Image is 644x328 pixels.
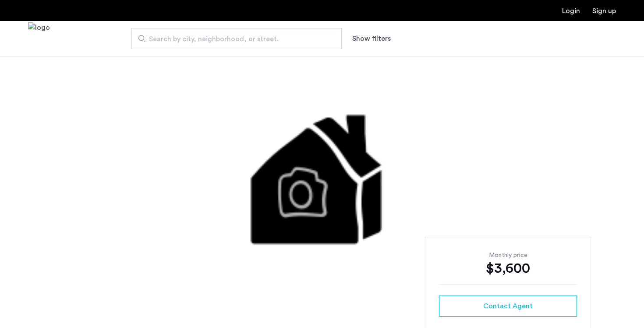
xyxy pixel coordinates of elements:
[483,301,533,311] span: Contact Agent
[352,33,391,44] button: Show or hide filters
[439,260,577,277] div: $3,600
[592,7,616,14] a: Registration
[116,56,528,319] img: 1.gif
[149,34,317,44] span: Search by city, neighborhood, or street.
[439,296,577,317] button: button
[439,251,577,260] div: Monthly price
[28,22,50,55] img: logo
[562,7,580,14] a: Login
[28,22,50,55] a: Cazamio Logo
[131,28,342,49] input: Apartment Search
